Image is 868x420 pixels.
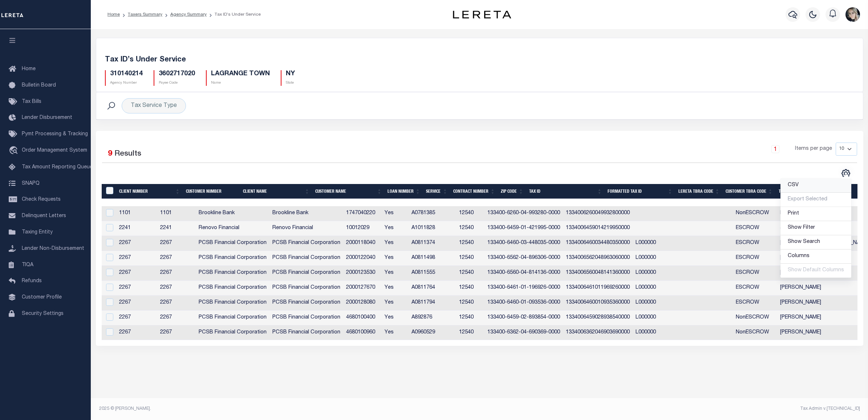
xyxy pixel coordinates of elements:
[484,325,563,340] td: 133400-6362-04-690369-0000
[456,251,484,266] td: 12540
[382,281,409,296] td: Yes
[22,197,61,202] span: Check Requests
[795,145,832,153] span: Items per page
[116,184,183,199] th: Client Number: activate to sort column ascending
[22,132,88,137] span: Pymt Processing & Tracking
[269,296,343,311] td: PCSB Financial Corporation
[22,83,56,88] span: Bulletin Board
[382,296,409,311] td: Yes
[456,236,484,251] td: 12540
[733,296,777,311] td: ESCROW
[723,184,776,199] th: Customer TBRA Code: activate to sort column ascending
[116,221,157,236] td: 2241
[116,296,157,311] td: 2267
[159,70,195,78] h5: 3602717020
[563,236,633,251] td: 1334006460034480350000
[563,221,633,236] td: 1334006459014219950000
[733,311,777,325] td: NonESCROW
[94,405,480,412] div: 2025 © [PERSON_NAME].
[22,230,53,235] span: Taxing Entity
[450,184,498,199] th: Contract Number: activate to sort column ascending
[196,251,269,266] td: PCSB Financial Corporation
[733,236,777,251] td: ESCROW
[484,206,563,221] td: 133400-6260-04-993280-0000
[110,70,143,78] h5: 310140214
[456,325,484,340] td: 12540
[105,56,854,64] h5: Tax ID’s Under Service
[409,221,456,236] td: A1011828
[22,181,40,186] span: SNAPQ
[269,236,343,251] td: PCSB Financial Corporation
[382,325,409,340] td: Yes
[456,206,484,221] td: 12540
[196,236,269,251] td: PCSB Financial Corporation
[343,236,382,251] td: 2000118040
[196,325,269,340] td: PCSB Financial Corporation
[409,281,456,296] td: A0811764
[733,281,777,296] td: ESCROW
[157,296,196,311] td: 2267
[343,281,382,296] td: 2000127670
[633,325,680,340] td: L000000
[788,183,799,188] span: CSV
[22,262,33,267] span: TIQA
[382,251,409,266] td: Yes
[456,311,484,325] td: 12540
[157,251,196,266] td: 2267
[453,11,511,19] img: logo-dark.svg
[116,325,157,340] td: 2267
[286,70,295,78] h5: NY
[343,266,382,281] td: 2000123530
[157,281,196,296] td: 2267
[269,281,343,296] td: PCSB Financial Corporation
[563,251,633,266] td: 1334006562048963060000
[22,115,72,120] span: Lender Disbursement
[9,146,20,156] i: travel_explore
[788,225,815,230] span: Show Filter
[170,12,207,17] a: Agency Summary
[456,281,484,296] td: 12540
[633,236,680,251] td: L000000
[157,311,196,325] td: 2267
[780,207,851,221] a: Print
[382,236,409,251] td: Yes
[22,213,66,219] span: Delinquent Letters
[605,184,675,199] th: Formatted Tax ID: activate to sort column ascending
[116,251,157,266] td: 2267
[633,296,680,311] td: L000000
[484,221,563,236] td: 133400-6459-01-421995-0000
[633,281,680,296] td: L000000
[563,266,633,281] td: 1334006560048141360000
[196,311,269,325] td: PCSB Financial Corporation
[780,221,851,235] a: Show Filter
[157,325,196,340] td: 2267
[22,99,41,104] span: Tax Bills
[633,266,680,281] td: L000000
[116,311,157,325] td: 2267
[22,246,84,251] span: Lender Non-Disbursement
[22,311,64,316] span: Security Settings
[343,251,382,266] td: 2000122040
[343,311,382,325] td: 4680100400
[157,266,196,281] td: 2267
[240,184,312,199] th: Client Name: activate to sort column ascending
[563,281,633,296] td: 1334006461011969260000
[484,296,563,311] td: 133400-6460-01-093536-0000
[484,266,563,281] td: 133400-6560-04-814136-0000
[196,281,269,296] td: PCSB Financial Corporation
[409,325,456,340] td: A0960529
[22,165,93,170] span: Tax Amount Reporting Queue
[122,98,186,113] div: Tax Service Type
[733,206,777,221] td: NonESCROW
[788,211,799,216] span: Print
[102,184,117,199] th: &nbsp;
[733,266,777,281] td: ESCROW
[116,206,157,221] td: 1101
[116,236,157,251] td: 2267
[409,236,456,251] td: A0811374
[733,221,777,236] td: ESCROW
[409,311,456,325] td: A892876
[563,206,633,221] td: 1334006260049932800000
[269,221,343,236] td: Renovo Financial
[485,405,860,412] div: Tax Admin v.[TECHNICAL_ID]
